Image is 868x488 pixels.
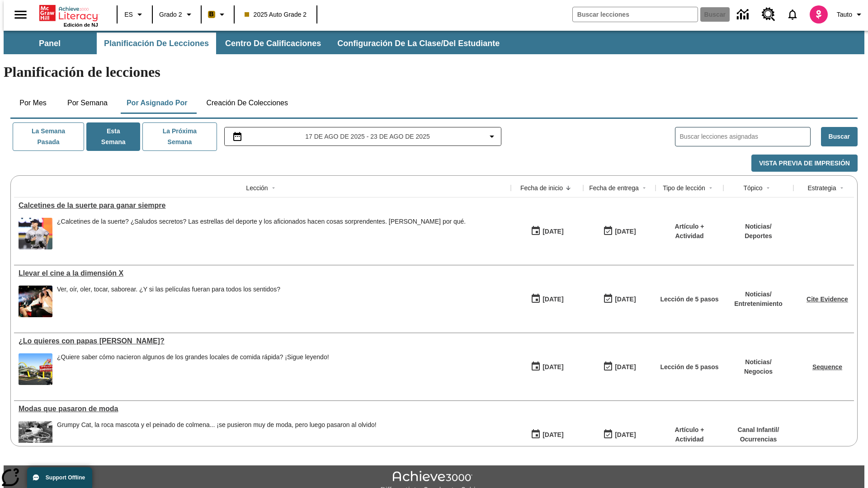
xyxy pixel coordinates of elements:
button: Configuración de la clase/del estudiante [330,33,507,54]
svg: Collapse Date Range Filter [486,131,497,142]
div: ¿Lo quieres con papas fritas? [19,337,506,345]
p: Ocurrencias [738,435,779,444]
input: Buscar campo [573,7,698,22]
p: Noticias / [745,222,772,231]
p: Entretenimiento [734,299,783,309]
button: 08/24/25: Último día en que podrá accederse la lección [600,291,639,308]
div: [DATE] [615,429,636,441]
button: 08/18/25: Primer día en que estuvo disponible la lección [528,223,566,240]
a: ¿Lo quieres con papas fritas?, Lecciones [19,337,506,345]
p: Canal Infantil / [738,425,779,435]
img: avatar image [810,5,828,23]
button: 08/18/25: Último día en que podrá accederse la lección [600,223,639,240]
p: Artículo + Actividad [660,425,719,444]
div: [DATE] [615,294,636,305]
a: Modas que pasaron de moda, Lecciones [19,405,506,413]
p: Deportes [745,231,772,241]
a: Portada [39,4,98,22]
button: Escoja un nuevo avatar [804,3,833,26]
button: 07/26/25: Primer día en que estuvo disponible la lección [528,358,566,375]
button: Sort [836,183,847,193]
span: Tauto [837,10,852,19]
span: ES [124,10,133,19]
button: Centro de calificaciones [218,33,328,54]
button: Abrir el menú lateral [7,1,34,28]
div: ¿Quiere saber cómo nacieron algunos de los grandes locales de comida rápida? ¡Sigue leyendo! [57,353,329,361]
span: Grado 2 [159,10,182,19]
p: Lección de 5 pasos [660,362,718,372]
div: Estrategia [807,183,836,192]
div: Grumpy Cat, la roca mascota y el peinado de colmena... ¡se pusieron muy de moda, pero luego pasar... [57,421,377,453]
button: Boost El color de la clase es anaranjado claro. Cambiar el color de la clase. [204,6,231,23]
a: Cite Evidence [807,296,848,303]
h1: Planificación de lecciones [4,64,864,80]
button: 07/03/26: Último día en que podrá accederse la lección [600,358,639,375]
p: Noticias / [734,290,783,299]
button: Sort [268,183,279,193]
a: Centro de información [731,2,756,27]
div: Fecha de inicio [520,183,563,192]
a: Notificaciones [781,3,804,26]
button: Seleccione el intervalo de fechas opción del menú [228,131,498,142]
button: Buscar [821,127,858,146]
div: Ver, oír, oler, tocar, saborear. ¿Y si las películas fueran para todos los sentidos? [57,286,280,317]
button: Vista previa de impresión [751,155,858,172]
p: Artículo + Actividad [660,222,719,241]
span: ¿Quiere saber cómo nacieron algunos de los grandes locales de comida rápida? ¡Sigue leyendo! [57,353,329,385]
div: Llevar el cine a la dimensión X [19,269,506,277]
button: Sort [563,183,574,193]
img: foto en blanco y negro de una chica haciendo girar unos hula-hulas en la década de 1950 [19,421,52,453]
button: La próxima semana [142,122,217,151]
div: Grumpy Cat, la roca mascota y el peinado de colmena... ¡se pusieron muy de moda, pero luego pasar... [57,421,377,429]
button: La semana pasada [13,122,84,151]
div: Calcetines de la suerte para ganar siempre [19,202,506,210]
button: Esta semana [86,122,140,151]
div: Tipo de lección [663,183,705,192]
div: [DATE] [542,294,563,305]
div: Ver, oír, oler, tocar, saborear. ¿Y si las películas fueran para todos los sentidos? [57,286,280,293]
div: ¿Calcetines de la suerte? ¿Saludos secretos? Las estrellas del deporte y los aficionados hacen co... [57,218,466,249]
div: Lección [246,183,268,192]
button: Sort [705,183,716,193]
span: 17 de ago de 2025 - 23 de ago de 2025 [305,132,429,141]
button: Por mes [10,92,56,114]
div: Subbarra de navegación [4,31,864,54]
a: Sequence [812,363,842,371]
img: El panel situado frente a los asientos rocía con agua nebulizada al feliz público en un cine equi... [19,286,52,317]
div: [DATE] [542,226,563,237]
div: Fecha de entrega [589,183,639,192]
p: Negocios [744,367,773,376]
button: 07/19/25: Primer día en que estuvo disponible la lección [528,426,566,443]
div: Portada [39,3,98,28]
button: 08/18/25: Primer día en que estuvo disponible la lección [528,291,566,308]
div: [DATE] [542,361,563,373]
div: [DATE] [615,226,636,237]
span: 2025 Auto Grade 2 [245,10,307,19]
div: Subbarra de navegación [4,33,508,54]
a: Centro de recursos, Se abrirá en una pestaña nueva. [756,2,781,27]
div: Tópico [743,183,762,192]
button: Perfil/Configuración [833,6,868,23]
button: Planificación de lecciones [97,33,216,54]
button: Lenguaje: ES, Selecciona un idioma [120,6,149,23]
button: Por asignado por [119,92,195,114]
a: Calcetines de la suerte para ganar siempre, Lecciones [19,202,506,210]
button: Grado: Grado 2, Elige un grado [156,6,198,23]
div: [DATE] [615,361,636,373]
div: Modas que pasaron de moda [19,405,506,413]
button: Panel [5,33,95,54]
button: 06/30/26: Último día en que podrá accederse la lección [600,426,639,443]
button: Por semana [60,92,115,114]
button: Sort [763,183,774,193]
span: B [209,9,214,20]
div: [DATE] [542,429,563,441]
input: Buscar lecciones asignadas [680,130,810,143]
p: Noticias / [744,357,773,367]
button: Sort [639,183,650,193]
p: Lección de 5 pasos [660,295,718,304]
a: Llevar el cine a la dimensión X, Lecciones [19,269,506,277]
span: Edición de NJ [64,22,98,28]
